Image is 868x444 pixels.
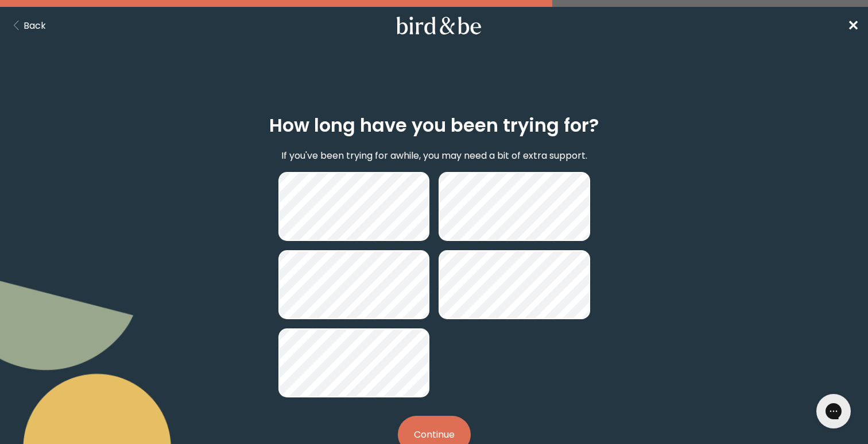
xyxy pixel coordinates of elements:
p: If you've been trying for awhile, you may need a bit of extra support. [281,148,587,163]
iframe: Gorgias live chat messenger [811,390,857,432]
span: ✕ [847,16,859,35]
h2: How long have you been trying for? [269,112,599,139]
a: ✕ [847,16,859,36]
button: Back Button [9,18,46,33]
